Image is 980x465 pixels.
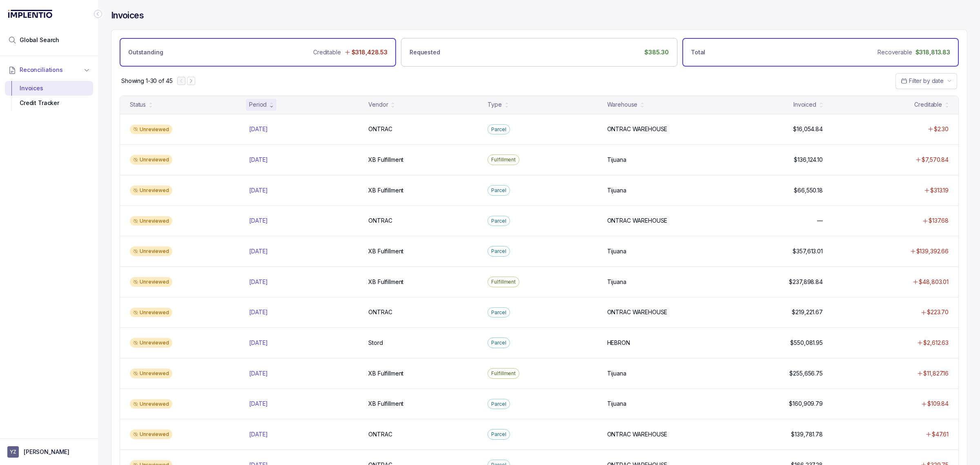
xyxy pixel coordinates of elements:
p: [DATE] [249,247,268,255]
div: Unreviewed [130,246,172,256]
div: Credit Tracker [11,96,87,110]
p: $160,909.79 [789,400,822,408]
p: XB Fulfillment [368,186,403,194]
div: Remaining page entries [121,77,172,85]
p: [DATE] [249,186,268,194]
p: Fulfillment [491,156,516,164]
p: ONTRAC WAREHOUSE [607,308,668,316]
div: Unreviewed [130,399,172,409]
button: User initials[PERSON_NAME] [7,446,91,458]
p: $2,612.63 [923,339,949,347]
p: [DATE] [249,430,268,438]
div: Warehouse [607,101,638,109]
p: $16,054.84 [793,125,823,133]
search: Date Range Picker [901,77,944,85]
p: $7,570.84 [922,156,949,164]
div: Unreviewed [130,369,172,378]
p: Creditable [313,48,341,56]
p: ONTRAC [368,430,392,438]
p: Total [691,48,705,56]
p: Tijuana [607,369,626,378]
p: ONTRAC [368,125,392,133]
p: Tijuana [607,156,626,164]
p: $357,613.01 [793,247,822,255]
span: User initials [7,446,19,458]
p: [DATE] [249,339,268,347]
p: $2.30 [934,125,949,133]
button: Date Range Picker [895,73,957,89]
p: $66,550.18 [794,186,823,194]
p: $219,221.67 [792,308,822,316]
p: Tijuana [607,400,626,408]
p: Parcel [491,400,506,408]
p: [DATE] [249,400,268,408]
div: Type [488,101,501,109]
p: $139,781.78 [791,430,822,438]
div: Unreviewed [130,338,172,348]
p: [DATE] [249,217,268,225]
p: Parcel [491,186,506,194]
p: Recoverable [878,48,912,56]
span: Filter by date [909,77,944,84]
p: $313.19 [930,186,949,194]
p: $139,392.66 [916,247,949,255]
p: $318,813.83 [915,48,950,56]
p: ONTRAC WAREHOUSE [607,125,668,133]
p: [PERSON_NAME] [24,448,69,456]
p: XB Fulfillment [368,369,403,378]
p: HEBRON [607,339,630,347]
span: Reconciliations [20,66,63,74]
p: Fulfillment [491,278,516,286]
p: $318,428.53 [352,48,388,56]
p: — [817,217,823,225]
p: XB Fulfillment [368,278,403,286]
p: Requested [410,48,440,56]
p: $550,081.95 [790,339,822,347]
p: Parcel [491,247,506,255]
div: Unreviewed [130,125,172,134]
h4: Invoices [111,10,144,21]
p: $47.61 [932,430,949,438]
p: Parcel [491,217,506,225]
p: [DATE] [249,369,268,378]
p: Parcel [491,339,506,347]
p: Parcel [491,430,506,438]
p: ONTRAC [368,308,392,316]
p: XB Fulfillment [368,247,403,255]
span: Global Search [20,36,59,44]
p: Stord [368,339,383,347]
p: $11,827.16 [923,369,949,378]
div: Invoiced [793,101,816,109]
p: [DATE] [249,308,268,316]
div: Status [130,101,146,109]
p: [DATE] [249,156,268,164]
p: $48,803.01 [919,278,949,286]
p: $109.84 [927,400,949,408]
p: Tijuana [607,186,626,194]
p: Parcel [491,125,506,134]
div: Vendor [368,101,388,109]
p: [DATE] [249,125,268,133]
p: XB Fulfillment [368,400,403,408]
p: $223.70 [927,308,949,316]
p: Parcel [491,309,506,317]
div: Creditable [914,101,942,109]
p: [DATE] [249,278,268,286]
p: Tijuana [607,278,626,286]
div: Invoices [11,81,87,96]
div: Unreviewed [130,277,172,287]
div: Unreviewed [130,429,172,439]
p: $255,656.75 [789,369,822,378]
p: ONTRAC [368,217,392,225]
div: Collapse Icon [93,9,103,19]
p: Outstanding [128,48,163,56]
div: Unreviewed [130,155,172,165]
p: XB Fulfillment [368,156,403,164]
p: Tijuana [607,247,626,255]
div: Unreviewed [130,186,172,195]
p: $136,124.10 [794,156,822,164]
p: Showing 1-30 of 45 [121,77,172,85]
p: ONTRAC WAREHOUSE [607,217,668,225]
div: Reconciliations [5,79,93,112]
button: Reconciliations [5,61,93,79]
